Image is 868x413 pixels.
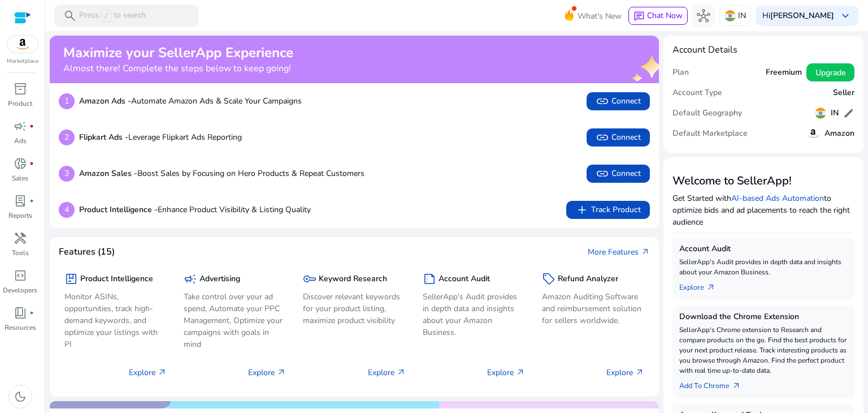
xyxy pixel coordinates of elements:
h3: Welcome to SellerApp! [672,174,854,188]
img: amazon.svg [7,36,38,53]
p: SellerApp's Audit provides in depth data and insights about your Amazon Business. [679,257,848,277]
h5: Account Audit [439,274,490,284]
span: What's New [578,6,622,26]
span: chat [633,11,645,22]
p: Resources [5,322,36,333]
a: More Featuresarrow_outward [588,246,650,258]
h5: Account Type [672,88,722,98]
p: Explore [606,367,644,378]
span: sell [542,272,555,286]
p: Developers [3,285,37,295]
p: Tools [12,248,29,258]
span: arrow_outward [397,368,406,377]
span: code_blocks [14,269,27,282]
span: campaign [184,272,197,286]
span: link [596,94,609,108]
span: arrow_outward [516,368,525,377]
h5: Default Marketplace [672,129,748,139]
p: Marketplace [7,57,38,66]
p: Ads [14,136,27,146]
span: fiber_manual_record [29,124,34,128]
h5: Default Geography [672,109,742,118]
h5: IN [831,109,839,118]
span: Chat Now [647,10,683,21]
span: arrow_outward [277,368,286,377]
h5: Plan [672,68,689,78]
span: arrow_outward [158,368,167,377]
p: Hi [762,12,834,20]
a: Add To Chrome [679,376,750,392]
p: Boost Sales by Focusing on Hero Products & Repeat Customers [79,167,364,179]
span: key [303,272,316,286]
span: Track Product [575,203,641,217]
span: donut_small [14,157,27,170]
b: Product Intelligence - [79,204,158,215]
a: AI-based Ads Automation [731,193,824,204]
b: [PERSON_NAME] [770,10,834,21]
h5: Product Intelligence [80,274,153,284]
h4: Features (15) [59,247,115,257]
span: lab_profile [14,194,27,208]
img: in.svg [815,107,826,119]
span: hub [697,9,710,23]
span: book_4 [14,306,27,320]
p: SellerApp's Audit provides in depth data and insights about your Amazon Business. [423,291,525,338]
button: linkConnect [587,128,650,147]
h5: Account Audit [679,244,848,254]
span: package [64,272,78,286]
button: hub [692,5,715,27]
button: linkConnect [587,92,650,110]
p: Explore [487,367,525,378]
p: Press to search [79,10,146,22]
h5: Keyword Research [319,274,387,284]
h4: Account Details [672,45,737,55]
img: in.svg [724,10,736,21]
span: handyman [14,231,27,245]
button: Upgrade [806,63,854,81]
p: Explore [248,367,286,378]
span: / [101,10,111,22]
p: Explore [129,367,167,378]
p: Monitor ASINs, opportunities, track high-demand keywords, and optimize your listings with PI [64,291,167,350]
span: summarize [423,272,436,286]
p: Explore [368,367,406,378]
p: Take control over your ad spend, Automate your PPC Management, Optimize your campaigns with goals... [184,291,286,350]
p: Sales [12,173,28,183]
p: 3 [59,166,75,182]
span: arrow_outward [641,247,650,256]
button: chatChat Now [628,7,688,25]
p: Product [8,98,32,109]
span: inventory_2 [14,82,27,96]
span: add [575,203,589,217]
span: arrow_outward [732,381,741,390]
span: Upgrade [815,67,845,79]
h5: Amazon [824,129,854,139]
span: edit [843,107,854,119]
span: fiber_manual_record [29,161,34,166]
span: search [63,9,77,23]
span: Connect [596,94,641,108]
span: campaign [14,119,27,133]
h5: Refund Analyzer [558,274,618,284]
span: arrow_outward [706,283,715,292]
p: 4 [59,202,75,218]
span: Connect [596,131,641,144]
span: link [596,131,609,144]
b: Amazon Ads - [79,96,131,106]
h5: Download the Chrome Extension [679,312,848,322]
p: Reports [8,210,32,221]
span: fiber_manual_record [29,199,34,203]
span: keyboard_arrow_down [839,9,852,23]
h5: Advertising [199,274,240,284]
b: Flipkart Ads - [79,132,128,143]
p: Leverage Flipkart Ads Reporting [79,131,242,143]
img: amazon.svg [806,127,820,140]
p: 2 [59,130,75,145]
span: link [596,167,609,180]
p: IN [738,6,746,25]
span: arrow_outward [635,368,644,377]
p: 1 [59,93,75,109]
p: Enhance Product Visibility & Listing Quality [79,204,311,216]
h4: Almost there! Complete the steps below to keep going! [63,63,293,74]
h5: Freemium [766,68,802,78]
